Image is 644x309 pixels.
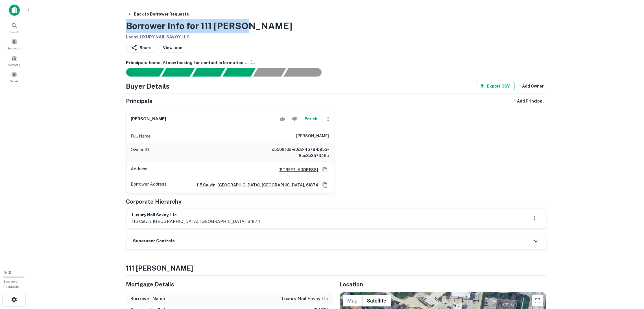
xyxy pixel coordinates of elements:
div: Documents found, AI parsing details... [192,68,225,77]
a: Saved [2,69,27,84]
span: Saved [10,79,18,83]
button: Enrich [302,113,320,125]
div: Your request is received and processing... [161,68,195,77]
button: Back to Borrower Requests [125,9,191,19]
a: ViewLoan [159,43,187,53]
button: Show satellite imagery [363,295,391,306]
p: Owner ID [131,146,149,159]
a: Search [2,20,27,35]
span: Search [10,30,19,34]
span: Borrowers [7,46,21,51]
button: Share [126,43,156,53]
a: [STREET_ADDRESS] [274,167,318,173]
p: luxury nail savoy llc [282,295,328,302]
h5: Corporate Hierarchy [126,197,182,206]
h4: Buyer Details [126,81,170,91]
h6: Loan : LUXURY NAIL SAVOY LLC [126,34,292,40]
span: Borrower Requests [3,280,19,289]
button: Toggle fullscreen view [532,295,543,306]
p: 115 calvin, [GEOGRAPHIC_DATA], [GEOGRAPHIC_DATA], 61874 [132,218,261,225]
div: Sending borrower request to AI... [119,68,162,77]
div: AI fulfillment process complete. [284,68,328,77]
button: Export CSV [476,81,515,91]
button: + Add Principal [512,96,546,106]
h6: [PERSON_NAME] [131,116,166,122]
div: Principals found, still searching for contact information. This may take time... [253,68,286,77]
h6: Principals found, AI now looking for contact information... [126,60,546,66]
div: Principals found, AI now looking for contact information... [222,68,256,77]
span: Contacts [8,62,20,67]
h3: Borrower Info for 111 [PERSON_NAME] [126,19,292,33]
button: + Add Owner [517,81,546,91]
button: Copy Address [321,166,329,174]
a: Borrowers [2,36,27,52]
h6: c5509fdd-e0c8-4678-b953-8ce3e357346b [261,146,329,159]
h5: Principals [126,97,153,105]
h6: Superuser Controls [133,238,175,244]
h4: 111 [PERSON_NAME] [126,263,546,273]
a: 115 calvin, [GEOGRAPHIC_DATA], [GEOGRAPHIC_DATA], 61874 [193,182,318,188]
p: Full Name [131,133,151,140]
button: Reject [290,113,300,125]
a: Contacts [2,53,27,68]
p: Borrower Address [131,181,167,189]
h6: [PERSON_NAME] [296,133,329,140]
p: Address [131,166,148,174]
h5: Location [340,280,546,289]
img: capitalize-icon.png [9,5,20,16]
h6: luxury nail savoy, llc [132,212,261,218]
h6: Borrower Name [131,295,165,302]
button: Show street map [343,295,363,306]
span: 0 / 10 [3,271,11,275]
button: Copy Address [321,181,329,189]
h5: Mortgage Details [126,280,333,289]
iframe: Chat Widget [616,264,644,291]
button: Accept [278,113,287,125]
